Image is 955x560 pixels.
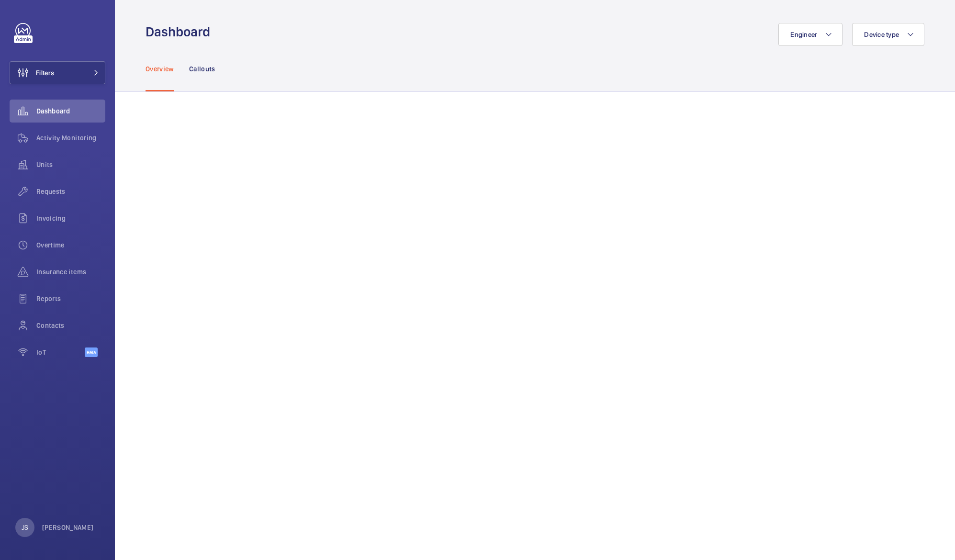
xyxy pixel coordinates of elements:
p: Callouts [189,64,215,74]
span: Beta [85,347,98,357]
span: IoT [36,347,85,357]
span: Insurance items [36,267,105,277]
span: Units [36,160,105,169]
p: Overview [146,64,174,74]
span: Reports [36,294,105,303]
span: Requests [36,187,105,196]
p: JS [22,523,28,532]
span: Engineer [790,31,817,38]
span: Contacts [36,321,105,330]
span: Dashboard [36,106,105,116]
span: Device type [864,31,899,38]
span: Overtime [36,240,105,250]
h1: Dashboard [146,23,216,41]
button: Filters [10,61,105,84]
button: Device type [852,23,924,46]
span: Invoicing [36,213,105,223]
span: Filters [36,68,54,78]
span: Activity Monitoring [36,133,105,143]
button: Engineer [778,23,843,46]
p: [PERSON_NAME] [42,523,94,532]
